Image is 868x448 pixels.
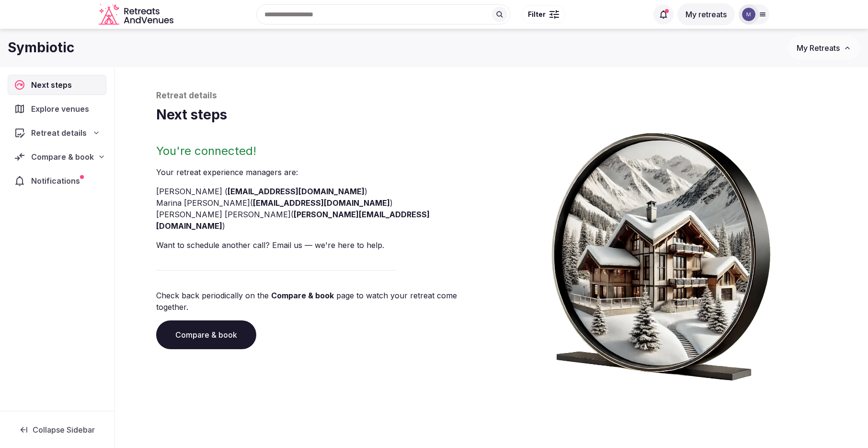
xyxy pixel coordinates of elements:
button: My retreats [677,3,735,25]
span: Retreat details [31,127,87,139]
a: Explore venues [8,99,106,119]
a: [EMAIL_ADDRESS][DOMAIN_NAME] [253,198,390,208]
a: Notifications [8,171,106,191]
h2: You're connected! [156,143,488,159]
a: Visit the homepage [99,4,175,25]
img: mia [742,8,755,21]
button: My Retreats [788,36,860,60]
p: Retreat details [156,90,827,102]
a: [EMAIL_ADDRESS][DOMAIN_NAME] [228,187,365,196]
span: My Retreats [797,43,840,53]
a: Compare & book [156,320,256,349]
span: Notifications [31,175,84,187]
p: Want to schedule another call? Email us — we're here to help. [156,239,488,251]
li: [PERSON_NAME] [PERSON_NAME] ( ) [156,209,488,232]
a: My retreats [677,10,735,19]
p: Your retreat experience manager s are : [156,166,488,178]
span: Next steps [31,79,76,91]
h1: Next steps [156,106,827,124]
svg: Retreats and Venues company logo [99,4,175,25]
span: Filter [528,10,546,19]
h1: Symbiotic [8,38,74,57]
a: Compare & book [271,291,334,300]
span: Compare & book [31,151,94,163]
p: Check back periodically on the page to watch your retreat come together. [156,290,488,313]
button: Collapse Sidebar [8,419,106,440]
li: Marina [PERSON_NAME] ( ) [156,197,488,209]
a: [PERSON_NAME][EMAIL_ADDRESS][DOMAIN_NAME] [156,210,430,231]
span: Explore venues [31,103,93,115]
a: Next steps [8,75,106,95]
img: Winter chalet retreat in picture frame [534,124,788,381]
li: [PERSON_NAME] ( ) [156,186,488,197]
span: Collapse Sidebar [33,425,95,435]
button: Filter [522,5,565,24]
